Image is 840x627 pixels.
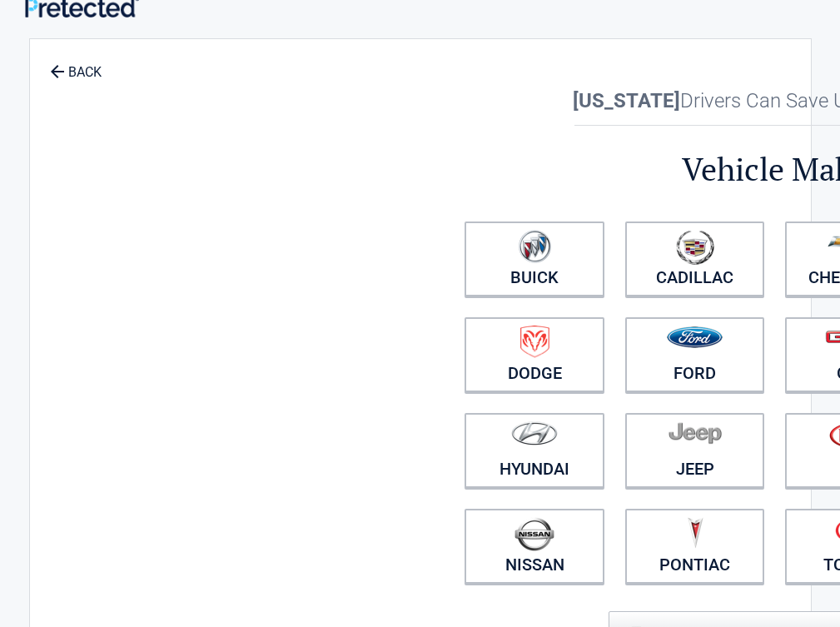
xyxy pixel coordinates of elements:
[667,326,723,348] img: ford
[520,326,549,358] img: dodge
[625,317,765,392] a: Ford
[465,413,604,488] a: Hyundai
[519,230,551,263] img: buick
[625,413,765,488] a: Jeep
[47,50,105,79] a: BACK
[465,221,604,296] a: Buick
[511,421,558,445] img: hyundai
[669,421,722,445] img: jeep
[625,509,765,584] a: Pontiac
[465,317,604,392] a: Dodge
[687,517,703,549] img: pontiac
[465,509,604,584] a: Nissan
[625,221,765,296] a: Cadillac
[676,230,714,265] img: cadillac
[514,517,554,551] img: nissan
[573,89,680,112] b: [US_STATE]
